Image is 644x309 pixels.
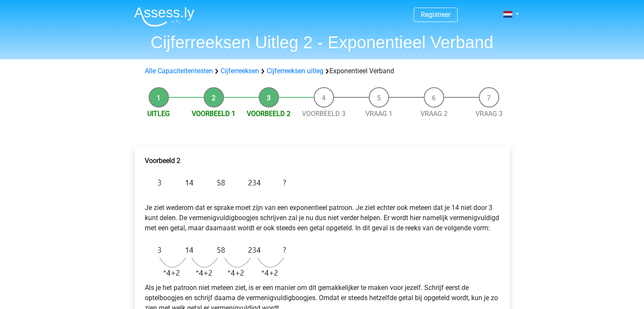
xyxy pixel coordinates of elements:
[145,240,290,283] img: Exponential_Example_2_2.png
[127,32,517,52] h1: Cijferreeksen Uitleg 2 - Exponentieel Verband
[365,110,392,118] a: Vraag 1
[147,110,170,118] a: Uitleg
[247,110,290,118] a: Voorbeeld 2
[302,110,345,118] a: Voorbeeld 3
[192,110,235,118] a: Voorbeeld 1
[421,11,451,19] a: Registreer
[420,110,448,118] a: Vraag 2
[145,157,180,165] b: Voorbeeld 2
[267,67,323,75] a: Cijferreeksen uitleg
[145,173,290,193] img: Exponential_Example_2_1.png
[221,67,259,75] a: Cijferreeksen
[145,193,500,233] p: Je ziet wederom dat er sprake moet zijn van een exponentieel patroon. Je ziet echter ook meteen d...
[475,110,503,118] a: Vraag 3
[134,7,194,27] img: Assessly
[145,67,213,75] a: Alle Capaciteitentesten
[141,66,503,76] div: Exponentieel Verband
